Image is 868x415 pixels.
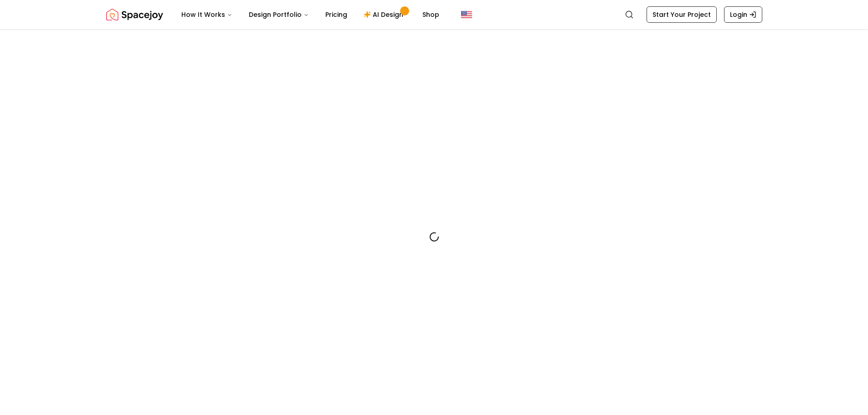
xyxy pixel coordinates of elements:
a: Login [724,6,762,23]
a: Shop [415,5,447,24]
img: United States [461,9,472,20]
a: Start Your Project [647,6,717,23]
button: Design Portfolio [241,5,316,24]
img: Spacejoy Logo [106,5,163,24]
a: Pricing [318,5,354,24]
a: AI Design [356,5,413,24]
nav: Main [174,5,447,24]
button: How It Works [174,5,240,24]
a: Spacejoy [106,5,163,24]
